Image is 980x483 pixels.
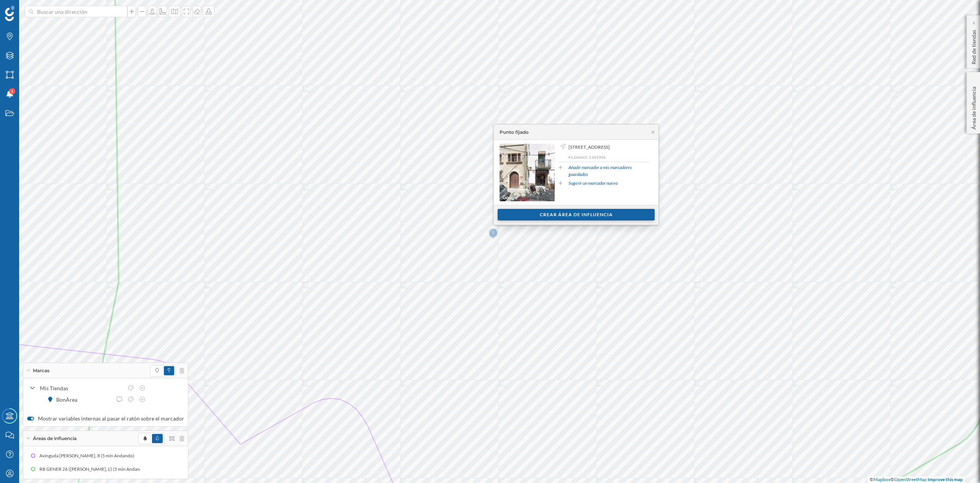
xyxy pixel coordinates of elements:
[27,415,184,422] label: Mostrar variables internas al pasar el ratón sobre el marcador
[568,144,610,151] span: [STREET_ADDRESS]
[894,476,927,482] a: OpenStreetMap
[39,465,150,473] div: RB GENER 26 ([PERSON_NAME], L') (5 min Andando)
[928,476,963,482] a: Improve this map
[39,452,138,460] div: Avinguda [PERSON_NAME], 8 (5 min Andando)
[15,5,42,12] span: Soporte
[500,144,555,201] img: streetview
[500,129,529,136] div: Punto fijado
[33,367,49,374] span: Marcas
[868,476,965,483] div: © ©
[568,154,649,160] p: 41,266665, 1,601906
[40,384,123,392] div: Mis Tiendas
[970,84,978,130] p: Área de influencia
[568,164,649,178] a: Añadir marcador a mis marcadores guardados
[970,27,978,64] p: Red de tiendas
[33,435,77,442] span: Áreas de influencia
[11,87,13,95] span: 1
[5,6,15,21] img: Geoblink Logo
[874,476,890,482] a: Mapbox
[56,396,81,404] div: BonÀrea
[568,180,618,187] a: Sugerir un marcador nuevo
